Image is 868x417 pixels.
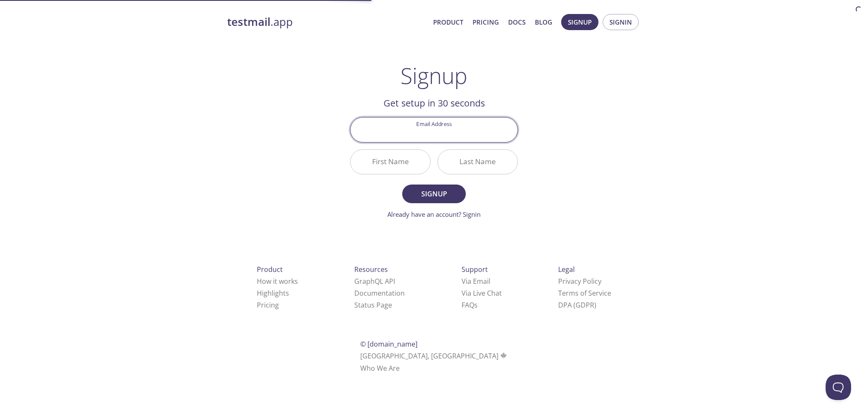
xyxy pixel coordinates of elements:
span: Signup [568,17,592,28]
a: Blog [535,17,552,28]
span: Signin [609,17,632,28]
h2: Get setup in 30 seconds [350,96,518,110]
button: Signin [603,14,639,30]
a: GraphQL API [354,277,395,286]
a: DPA (GDPR) [558,300,596,310]
a: Who We Are [360,364,400,373]
a: Via Live Chat [462,288,502,298]
a: Product [433,17,463,28]
a: Status Page [354,300,392,310]
span: s [474,300,478,310]
a: Already have an account? Signin [387,210,481,218]
button: Signup [402,185,466,203]
span: Resources [354,265,388,274]
a: Highlights [257,288,289,298]
span: Signup [412,188,456,200]
span: [GEOGRAPHIC_DATA], [GEOGRAPHIC_DATA] [360,351,508,361]
h1: Signup [401,63,467,88]
a: Via Email [462,277,490,286]
strong: testmail [227,14,270,29]
a: Pricing [473,17,499,28]
a: How it works [257,277,298,286]
button: Signup [561,14,598,30]
a: Terms of Service [558,288,611,298]
span: Support [462,265,488,274]
iframe: Help Scout Beacon - Open [826,375,851,400]
span: Product [257,265,283,274]
span: © [DOMAIN_NAME] [360,339,417,349]
a: Privacy Policy [558,277,601,286]
a: testmail.app [227,15,426,29]
span: Legal [558,265,575,274]
a: Docs [508,17,526,28]
a: Pricing [257,300,279,310]
a: Documentation [354,288,405,298]
a: FAQ [462,300,478,310]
